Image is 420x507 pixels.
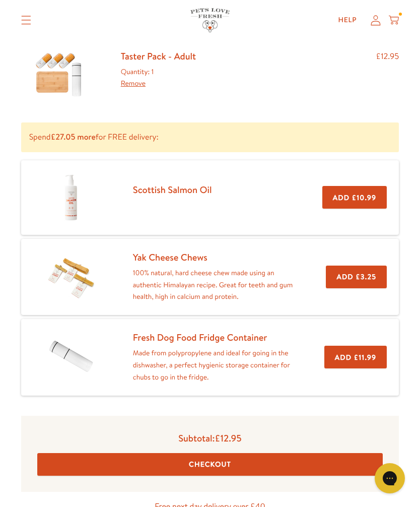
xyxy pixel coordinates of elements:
img: Scottish Salmon Oil [46,172,96,223]
img: Fresh Dog Food Fridge Container [46,333,96,382]
button: Add £11.99 [324,346,387,368]
p: Subtotal: [37,432,383,444]
b: £27.05 more [51,132,96,143]
img: Taster Pack - Adult [34,50,84,98]
a: Help [330,10,365,30]
a: Taster Pack - Adult [121,49,196,62]
button: Add £3.25 [326,266,387,288]
div: Quantity: 1 [121,66,196,90]
img: Pets Love Fresh [190,8,230,32]
a: Scottish Salmon Oil [133,183,212,196]
a: Fresh Dog Food Fridge Container [133,331,267,344]
a: Remove [121,78,146,88]
span: £12.95 [215,431,241,445]
p: Made from polypropylene and ideal for going in the dishwasher, a perfect hygienic storage contain... [133,347,292,383]
summary: Translation missing: en.sections.header.menu [13,8,39,33]
img: Yak Cheese Chews [46,251,96,302]
button: Add £10.99 [322,186,387,209]
button: Checkout [37,453,383,476]
p: Spend for FREE delivery: [21,122,399,152]
iframe: Gorgias live chat messenger [370,460,410,497]
a: Yak Cheese Chews [133,250,207,264]
div: £12.95 [376,50,399,98]
p: 100% natural, hard cheese chew made using an authentic Himalayan recipe. Great for teeth and gum ... [133,267,294,303]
